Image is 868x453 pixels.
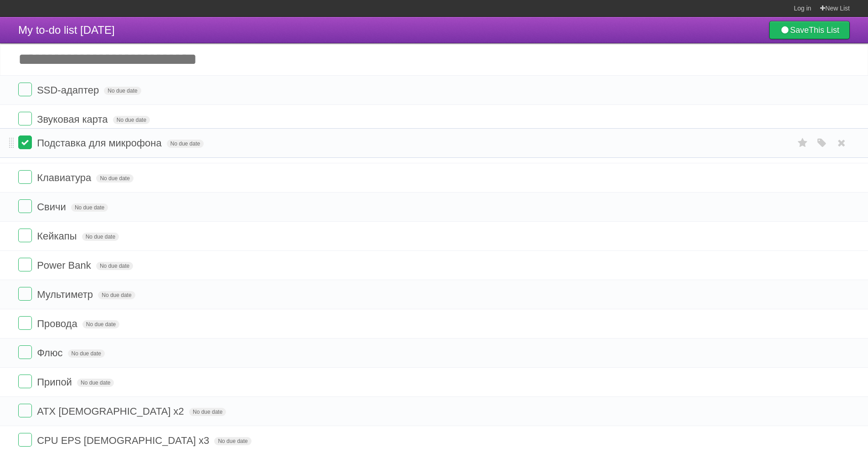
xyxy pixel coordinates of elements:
span: No due date [82,233,119,241]
label: Done [18,83,32,96]
b: This List [809,26,839,35]
span: CPU EPS [DEMOGRAPHIC_DATA] x3 [37,435,211,446]
span: No due date [113,116,150,124]
span: No due date [82,320,119,328]
span: Подставка для микрофона [37,137,164,149]
span: Провода [37,318,80,329]
span: No due date [77,379,114,387]
label: Done [18,375,32,388]
label: Done [18,258,32,271]
span: No due date [96,262,133,270]
span: No due date [98,291,135,299]
label: Done [18,316,32,330]
span: No due date [189,408,226,416]
label: Done [18,404,32,417]
label: Done [18,199,32,213]
span: Свичи [37,201,68,213]
label: Done [18,433,32,447]
label: Star task [794,135,812,151]
span: Клавиатура [37,172,93,183]
span: Припой [37,376,74,388]
span: No due date [96,174,133,182]
label: Done [18,345,32,359]
span: No due date [104,87,141,95]
span: Кейкапы [37,230,79,242]
span: No due date [167,140,204,148]
span: Мультиметр [37,289,95,300]
label: Done [18,287,32,301]
span: My to-do list [DATE] [18,24,115,36]
label: Done [18,170,32,184]
span: No due date [71,203,108,212]
span: SSD-адаптер [37,84,101,96]
span: ATX [DEMOGRAPHIC_DATA] x2 [37,406,186,417]
label: Done [18,112,32,125]
span: Звуковая карта [37,114,110,125]
label: Done [18,229,32,242]
label: Done [18,135,32,149]
span: Флюс [37,347,65,359]
a: SaveThis List [769,21,850,39]
span: No due date [68,349,105,358]
span: Power Bank [37,260,93,271]
span: No due date [214,437,251,445]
